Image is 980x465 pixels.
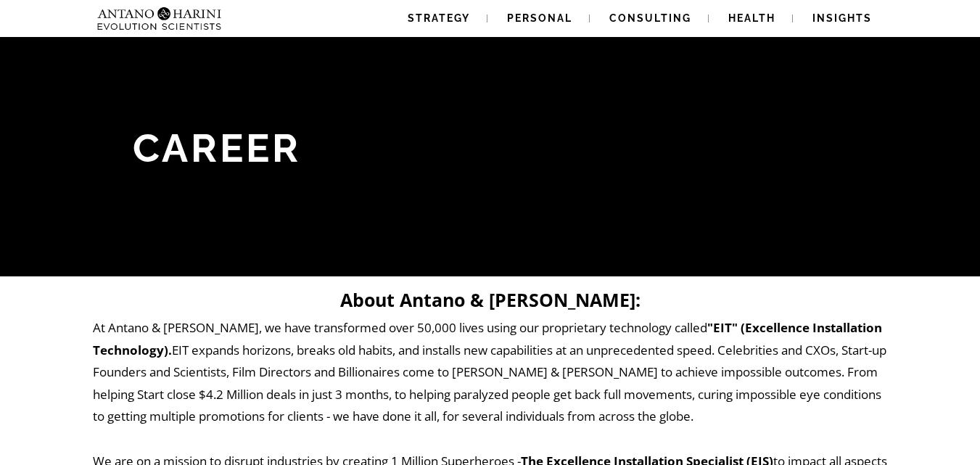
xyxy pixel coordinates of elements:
[609,12,691,24] span: Consulting
[93,319,882,358] strong: "EIT" (Excellence Installation Technology).
[408,12,470,24] span: Strategy
[812,12,872,24] span: Insights
[507,12,572,24] span: Personal
[133,125,301,171] span: Career
[340,287,641,312] strong: About Antano & [PERSON_NAME]:
[728,12,775,24] span: Health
